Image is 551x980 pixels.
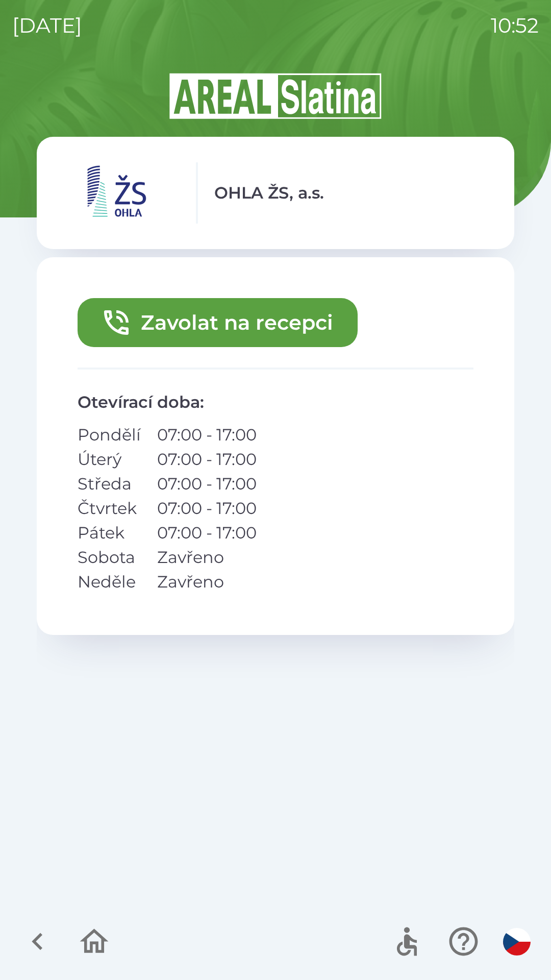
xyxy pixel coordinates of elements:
[491,10,539,41] p: 10:52
[78,496,141,521] p: Čtvrtek
[157,496,257,521] p: 07:00 - 17:00
[78,472,141,496] p: Středa
[157,447,257,472] p: 07:00 - 17:00
[214,181,324,205] p: OHLA ŽS, a.s.
[503,928,531,955] img: cs flag
[157,423,257,447] p: 07:00 - 17:00
[78,423,141,447] p: Pondělí
[12,10,82,41] p: [DATE]
[57,162,180,224] img: 95230cbc-907d-4dce-b6ee-20bf32430970.png
[78,545,141,570] p: Sobota
[78,521,141,545] p: Pátek
[157,472,257,496] p: 07:00 - 17:00
[78,390,473,414] p: Otevírací doba :
[78,298,358,347] button: Zavolat na recepci
[157,545,257,570] p: Zavřeno
[157,521,257,545] p: 07:00 - 17:00
[78,447,141,472] p: Úterý
[157,570,257,594] p: Zavřeno
[78,570,141,594] p: Neděle
[37,71,514,120] img: Logo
